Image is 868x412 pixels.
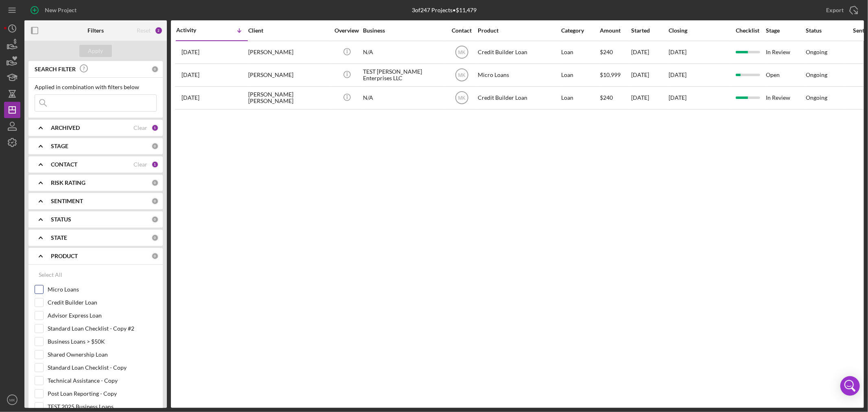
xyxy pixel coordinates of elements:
[35,267,66,283] button: Select All
[766,27,805,34] div: Stage
[48,285,157,294] label: Micro Loans
[600,27,630,34] div: Amount
[600,64,630,86] div: $10,999
[412,7,477,13] div: 3 of 247 Projects • $11,479
[248,64,330,86] div: [PERSON_NAME]
[631,27,668,34] div: Started
[363,64,444,86] div: TEST [PERSON_NAME] Enterprises LLC
[446,27,477,34] div: Contact
[4,392,20,408] button: MK
[332,27,362,34] div: Overview
[155,26,163,35] div: 2
[806,94,827,101] div: Ongoing
[48,364,157,372] label: Standard Loan Checklist - Copy
[51,253,78,259] b: PRODUCT
[766,64,805,86] div: Open
[51,234,67,241] b: STATE
[730,27,765,34] div: Checklist
[669,27,730,34] div: Closing
[248,27,330,34] div: Client
[561,27,599,34] div: Category
[248,87,330,109] div: [PERSON_NAME] [PERSON_NAME]
[631,42,668,63] div: [DATE]
[151,197,159,205] div: 0
[458,50,466,55] text: MK
[151,161,159,168] div: 1
[181,94,199,101] time: 2025-04-21 22:34
[137,27,151,34] div: Reset
[600,42,630,63] div: $240
[669,94,687,101] time: [DATE]
[561,87,599,109] div: Loan
[151,252,159,260] div: 0
[478,87,559,109] div: Credit Builder Loan
[181,72,199,78] time: 2025-05-27 17:12
[458,72,466,78] text: MK
[631,64,668,86] div: [DATE]
[806,72,827,78] div: Ongoing
[631,87,668,109] div: [DATE]
[561,42,599,63] div: Loan
[133,161,147,168] div: Clear
[51,125,80,131] b: ARCHIVED
[48,324,157,333] label: Standard Loan Checklist - Copy #2
[600,87,630,109] div: $240
[45,2,77,18] div: New Project
[151,142,159,150] div: 0
[806,49,827,55] div: Ongoing
[151,234,159,241] div: 0
[766,87,805,109] div: In Review
[9,398,15,402] text: MK
[669,71,687,78] time: [DATE]
[151,216,159,223] div: 0
[669,48,687,55] time: [DATE]
[87,27,104,34] b: Filters
[39,267,62,283] div: Select All
[561,64,599,86] div: Loan
[35,66,76,72] b: SEARCH FILTER
[48,351,157,359] label: Shared Ownership Loan
[51,180,85,186] b: RISK RATING
[24,2,85,18] button: New Project
[48,298,157,307] label: Credit Builder Loan
[766,42,805,63] div: In Review
[48,337,157,346] label: Business Loans > $50K
[478,64,559,86] div: Micro Loans
[363,27,444,34] div: Business
[51,161,77,168] b: CONTACT
[818,2,864,18] button: Export
[458,95,466,101] text: MK
[51,216,71,223] b: STATUS
[133,125,147,131] div: Clear
[48,311,157,320] label: Advisor Express Loan
[826,2,844,18] div: Export
[51,143,68,149] b: STAGE
[181,49,199,55] time: 2025-06-06 18:12
[363,42,444,63] div: N/A
[478,27,559,34] div: Product
[478,42,559,63] div: Credit Builder Loan
[51,198,83,204] b: SENTIMENT
[35,84,157,90] div: Applied in combination with filters below
[840,376,860,396] div: Open Intercom Messenger
[48,403,157,411] label: TEST 2025 Business Loans
[248,42,330,63] div: [PERSON_NAME]
[806,27,845,34] div: Status
[79,45,112,57] button: Apply
[151,66,159,73] div: 0
[363,87,444,109] div: N/A
[151,179,159,186] div: 0
[48,390,157,398] label: Post Loan Reporting - Copy
[48,377,157,385] label: Technical Assistance - Copy
[151,124,159,131] div: 1
[88,45,103,57] div: Apply
[176,27,212,33] div: Activity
